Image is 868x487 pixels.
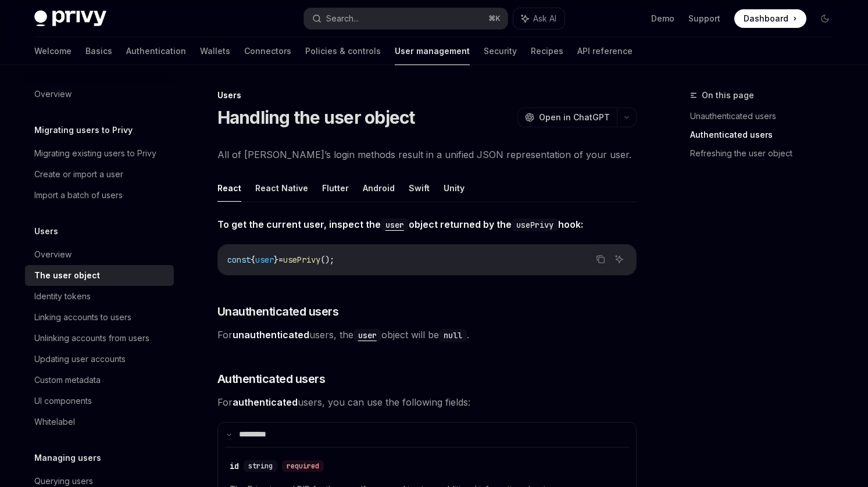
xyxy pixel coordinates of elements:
[688,13,720,24] a: Support
[34,451,101,465] h5: Managing users
[517,108,617,127] button: Open in ChatGPT
[353,329,381,342] code: user
[444,174,465,202] button: Unity
[25,307,174,328] a: Linking accounts to users
[734,9,806,28] a: Dashboard
[25,244,174,265] a: Overview
[34,373,101,387] div: Custom metadata
[25,286,174,307] a: Identity tokens
[34,394,92,408] div: UI components
[34,352,126,366] div: Updating user accounts
[25,349,174,370] a: Updating user accounts
[690,126,844,144] a: Authenticated users
[217,89,637,101] div: Users
[25,185,174,206] a: Import a batch of users
[217,174,241,202] button: React
[34,167,123,181] div: Create or import a user
[278,255,283,265] span: =
[593,252,608,267] button: Copy the contents from the code block
[233,396,298,408] strong: authenticated
[248,461,273,471] span: string
[34,331,149,345] div: Unlinking accounts from users
[326,12,359,26] div: Search...
[34,10,106,27] img: dark logo
[690,144,844,163] a: Refreshing the user object
[25,84,174,105] a: Overview
[25,164,174,185] a: Create or import a user
[274,255,278,265] span: }
[217,146,637,163] span: All of [PERSON_NAME]’s login methods result in a unified JSON representation of your user.
[744,13,788,24] span: Dashboard
[320,255,334,265] span: ();
[34,224,58,238] h5: Users
[34,415,75,429] div: Whitelabel
[651,13,674,24] a: Demo
[217,303,339,320] span: Unauthenticated users
[305,37,381,65] a: Policies & controls
[363,174,395,202] button: Android
[322,174,349,202] button: Flutter
[577,37,633,65] a: API reference
[539,112,610,123] span: Open in ChatGPT
[282,460,324,472] div: required
[25,370,174,391] a: Custom metadata
[34,268,100,282] div: The user object
[85,37,112,65] a: Basics
[34,87,72,101] div: Overview
[34,248,72,262] div: Overview
[25,391,174,411] a: UI components
[251,255,255,265] span: {
[612,252,627,267] button: Ask AI
[217,107,415,128] h1: Handling the user object
[816,9,834,28] button: Toggle dark mode
[217,327,637,343] span: For users, the object will be .
[690,107,844,126] a: Unauthenticated users
[533,13,556,24] span: Ask AI
[200,37,230,65] a: Wallets
[34,123,133,137] h5: Migrating users to Privy
[513,8,565,29] button: Ask AI
[227,255,251,265] span: const
[283,255,320,265] span: usePrivy
[217,219,583,230] strong: To get the current user, inspect the object returned by the hook:
[304,8,508,29] button: Search...⌘K
[126,37,186,65] a: Authentication
[25,265,174,286] a: The user object
[488,14,501,23] span: ⌘ K
[34,146,156,160] div: Migrating existing users to Privy
[512,219,558,231] code: usePrivy
[34,188,123,202] div: Import a batch of users
[233,329,309,341] strong: unauthenticated
[381,219,409,231] code: user
[25,411,174,432] a: Whitelabel
[217,371,326,387] span: Authenticated users
[395,37,470,65] a: User management
[439,329,467,342] code: null
[531,37,563,65] a: Recipes
[25,143,174,164] a: Migrating existing users to Privy
[255,174,308,202] button: React Native
[34,310,131,324] div: Linking accounts to users
[34,289,91,303] div: Identity tokens
[381,219,409,230] a: user
[353,329,381,341] a: user
[244,37,291,65] a: Connectors
[702,88,754,102] span: On this page
[484,37,517,65] a: Security
[34,37,72,65] a: Welcome
[217,394,637,410] span: For users, you can use the following fields:
[25,328,174,349] a: Unlinking accounts from users
[409,174,430,202] button: Swift
[230,460,239,472] div: id
[255,255,274,265] span: user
